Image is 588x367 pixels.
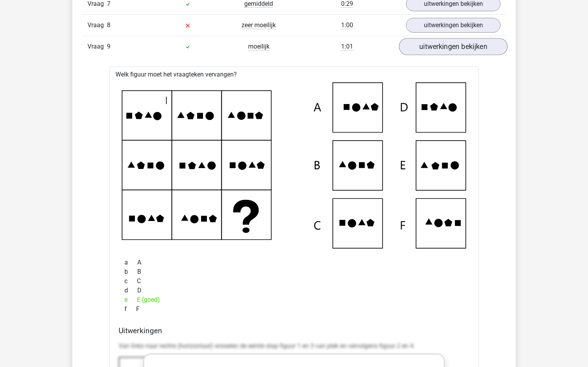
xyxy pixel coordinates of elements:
span: c [124,277,137,286]
div: F [119,304,469,314]
p: Van links naar rechts (horizontaal) wisselen de eerste stap figuur 1 en 3 van plek en vervolgens ... [119,341,469,351]
div: E (goed) [119,295,469,304]
span: 1:01 [341,43,353,50]
span: b [124,267,137,277]
span: 8 [107,21,110,29]
span: a [124,258,137,267]
span: zeer moeilijk [241,21,276,29]
a: uitwerkingen bekijken [406,18,500,33]
span: 9 [107,43,110,50]
div: D [119,286,469,295]
div: B [119,267,469,277]
span: Vraag [87,42,107,51]
span: e [124,295,137,304]
span: d [124,286,137,295]
div: A [119,258,469,267]
h4: Uitwerkingen [119,326,469,335]
span: moeilijk [248,43,269,50]
a: uitwerkingen bekijken [399,38,507,55]
span: f [124,304,136,314]
span: Vraag [87,21,107,30]
div: C [119,277,469,286]
span: 1:00 [341,21,353,29]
